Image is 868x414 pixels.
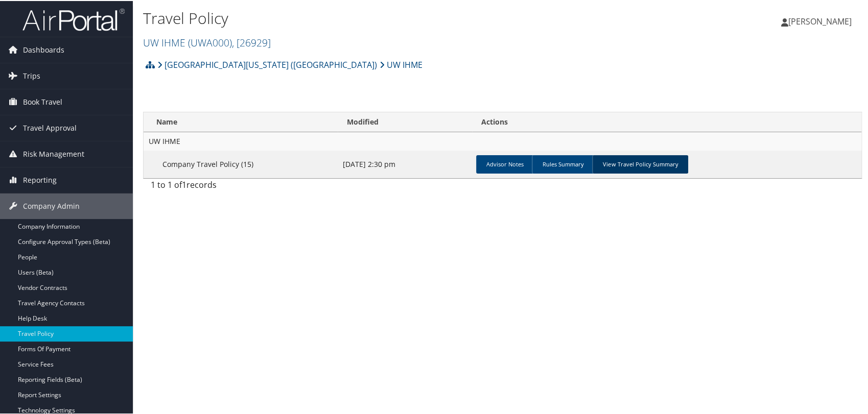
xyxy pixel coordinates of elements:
[151,178,315,195] div: 1 to 1 of records
[781,5,862,36] a: [PERSON_NAME]
[788,15,852,26] span: [PERSON_NAME]
[157,54,377,74] a: [GEOGRAPHIC_DATA][US_STATE] ([GEOGRAPHIC_DATA])
[23,36,64,62] span: Dashboards
[532,154,594,173] a: Rules Summary
[23,166,57,192] span: Reporting
[144,111,338,131] th: Name: activate to sort column ascending
[380,54,423,74] a: UW IHME
[23,62,40,88] span: Trips
[23,192,80,218] span: Company Admin
[23,88,62,114] span: Book Travel
[338,111,472,131] th: Modified: activate to sort column ascending
[476,154,534,173] a: Advisor Notes
[338,150,472,177] td: [DATE] 2:30 pm
[232,35,271,48] span: , [ 26929 ]
[472,111,861,131] th: Actions
[143,35,271,48] a: UW IHME
[188,35,232,48] span: ( UWA000 )
[144,131,861,150] td: UW IHME
[143,7,622,28] h1: Travel Policy
[23,140,84,166] span: Risk Management
[23,114,77,140] span: Travel Approval
[182,178,186,189] span: 1
[592,154,688,173] a: View Travel Policy Summary
[22,7,125,31] img: airportal-logo.png
[144,150,338,177] td: Company Travel Policy (15)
